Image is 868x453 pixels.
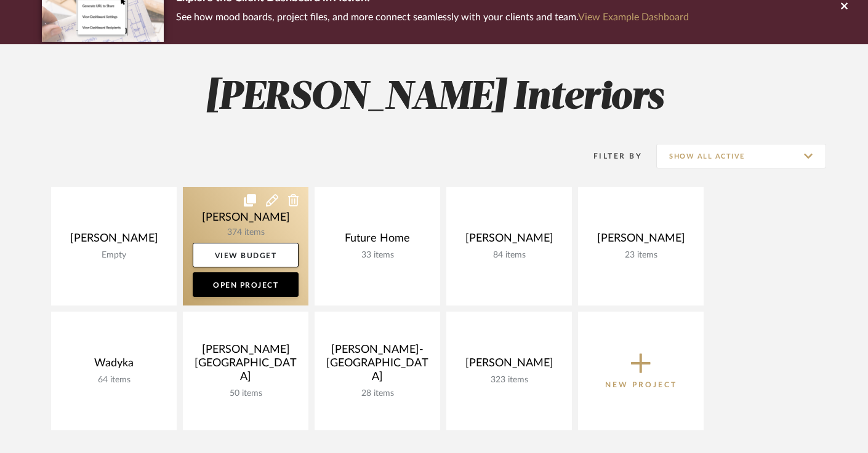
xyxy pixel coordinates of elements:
div: 50 items [193,388,299,399]
a: View Budget [193,243,299,267]
button: New Project [578,312,704,430]
div: [PERSON_NAME] [456,232,562,250]
div: 23 items [588,250,694,261]
p: See how mood boards, project files, and more connect seamlessly with your clients and team. [176,9,689,26]
div: [PERSON_NAME] [GEOGRAPHIC_DATA] [193,343,299,388]
div: Empty [61,250,167,261]
div: [PERSON_NAME] [456,356,562,375]
div: [PERSON_NAME] [588,232,694,250]
div: Future Home [324,232,430,250]
p: New Project [605,379,677,391]
a: View Example Dashboard [578,12,689,22]
a: Open Project [193,272,299,297]
div: [PERSON_NAME]- [GEOGRAPHIC_DATA] [324,343,430,388]
div: Wadyka [61,356,167,375]
div: Filter By [577,150,642,162]
div: 84 items [456,250,562,261]
div: 323 items [456,375,562,385]
div: 64 items [61,375,167,385]
div: 33 items [324,250,430,261]
div: 28 items [324,388,430,399]
div: [PERSON_NAME] [61,232,167,250]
